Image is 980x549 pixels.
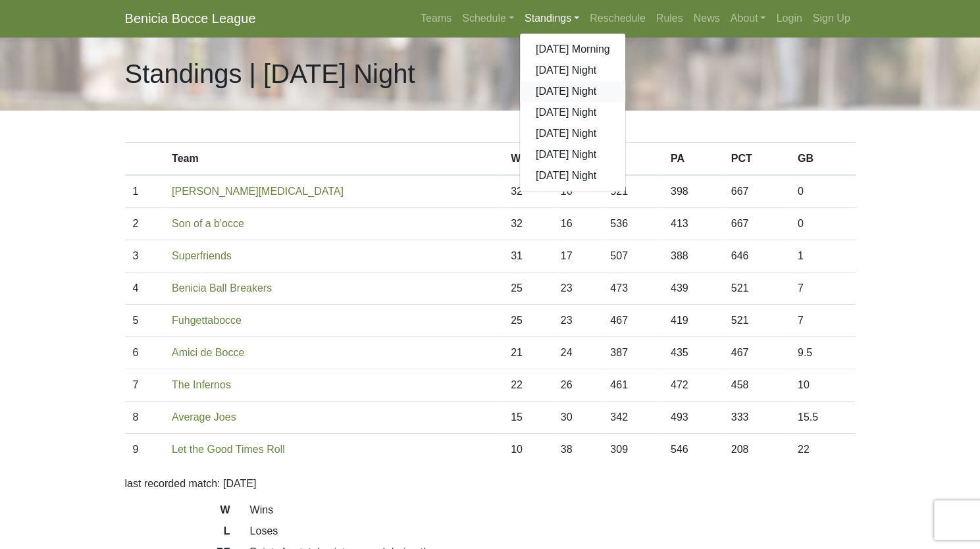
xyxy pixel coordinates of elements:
td: 472 [663,369,723,402]
td: 667 [723,175,789,208]
a: About [725,5,771,32]
td: 25 [503,305,553,337]
a: [DATE] Night [520,60,626,81]
td: 473 [602,273,663,305]
a: [DATE] Night [520,123,626,144]
th: GB [790,143,856,176]
td: 32 [503,175,553,208]
a: Rules [651,5,688,32]
dt: W [115,502,240,523]
a: Let the Good Times Roll [172,444,285,455]
a: Standings [519,5,584,32]
td: 26 [553,369,603,402]
td: 419 [663,305,723,337]
a: Benicia Bocce League [125,5,256,32]
td: 536 [602,208,663,240]
a: [DATE] Night [520,165,626,186]
td: 5 [125,305,165,337]
td: 546 [663,434,723,466]
a: [DATE] Night [520,102,626,123]
td: 9.5 [790,337,856,369]
td: 8 [125,402,165,434]
td: 24 [553,337,603,369]
td: 467 [602,305,663,337]
td: 388 [663,240,723,273]
th: PF [602,143,663,176]
td: 15 [503,402,553,434]
a: The Infernos [172,379,231,390]
th: PCT [723,143,789,176]
td: 435 [663,337,723,369]
td: 21 [503,337,553,369]
a: Reschedule [584,5,651,32]
a: [DATE] Night [520,81,626,102]
td: 333 [723,402,789,434]
td: 7 [790,305,856,337]
th: PA [663,143,723,176]
td: 0 [790,208,856,240]
a: News [688,5,725,32]
td: 23 [553,305,603,337]
a: Superfriends [172,250,232,261]
td: 467 [723,337,789,369]
td: 22 [503,369,553,402]
td: 30 [553,402,603,434]
td: 38 [553,434,603,466]
td: 32 [503,208,553,240]
td: 493 [663,402,723,434]
a: Teams [415,5,457,32]
td: 23 [553,273,603,305]
td: 6 [125,337,165,369]
td: 309 [602,434,663,466]
td: 458 [723,369,789,402]
td: 31 [503,240,553,273]
dd: Loses [240,523,865,539]
dd: Wins [240,502,865,518]
a: [PERSON_NAME][MEDICAL_DATA] [172,186,344,197]
td: 7 [125,369,165,402]
td: 507 [602,240,663,273]
td: 16 [553,208,603,240]
td: 3 [125,240,165,273]
dt: L [115,523,240,544]
a: Benicia Ball Breakers [172,282,272,294]
td: 10 [790,369,856,402]
th: Team [164,143,503,176]
td: 398 [663,175,723,208]
td: 4 [125,273,165,305]
td: 439 [663,273,723,305]
td: 7 [790,273,856,305]
p: last recorded match: [DATE] [125,476,856,492]
td: 0 [790,175,856,208]
td: 15.5 [790,402,856,434]
td: 413 [663,208,723,240]
a: [DATE] Morning [520,39,626,60]
td: 667 [723,208,789,240]
td: 646 [723,240,789,273]
td: 342 [602,402,663,434]
a: Amici de Bocce [172,347,244,358]
a: Son of a b'occe [172,218,244,229]
th: W [503,143,553,176]
a: Average Joes [172,411,236,423]
div: Standings [519,33,627,192]
td: 25 [503,273,553,305]
td: 461 [602,369,663,402]
td: 521 [723,305,789,337]
td: 1 [125,175,165,208]
td: 17 [553,240,603,273]
td: 387 [602,337,663,369]
td: 22 [790,434,856,466]
td: 1 [790,240,856,273]
a: Fuhgettabocce [172,315,242,326]
td: 208 [723,434,789,466]
a: Login [771,5,807,32]
td: 521 [723,273,789,305]
td: 10 [503,434,553,466]
a: Sign Up [808,5,856,32]
td: 2 [125,208,165,240]
td: 521 [602,175,663,208]
a: Schedule [457,5,519,32]
td: 9 [125,434,165,466]
a: [DATE] Night [520,144,626,165]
